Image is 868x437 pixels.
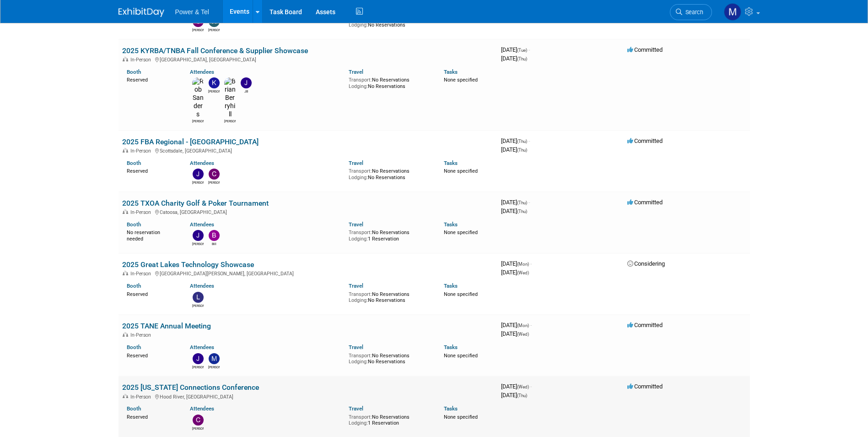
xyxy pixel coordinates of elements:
img: In-Person Event [123,148,128,153]
a: Attendees [190,405,214,412]
span: [DATE] [501,383,532,390]
span: None specified [444,77,478,83]
span: (Tue) [517,48,527,53]
span: Committed [627,383,663,390]
div: No reservation needed [127,228,177,242]
div: Robin Mayne [208,27,220,33]
div: Bill Rinehardt [208,241,220,246]
span: None specified [444,353,478,359]
a: Tasks [444,283,458,289]
span: Lodging: [349,420,368,426]
div: Kevin Wilkes [208,88,220,94]
span: [DATE] [501,46,530,53]
div: Reserved [127,412,177,421]
span: In-Person [130,209,154,215]
a: Search [670,4,712,20]
span: Committed [627,322,663,328]
img: Josh Hopkins [193,169,204,180]
div: Michael Mackeben [208,364,220,370]
span: (Thu) [517,56,527,61]
a: Tasks [444,160,458,166]
div: Brian Berryhill [224,118,236,124]
div: Lydia Lott [192,303,204,308]
span: [DATE] [501,322,532,328]
img: Rob Sanders [192,77,204,118]
a: Booth [127,221,141,228]
img: Bill Rinehardt [209,230,220,241]
span: In-Person [130,394,154,400]
img: In-Person Event [123,57,128,61]
span: (Wed) [517,270,529,275]
div: Catoosa, [GEOGRAPHIC_DATA] [122,208,494,215]
span: Committed [627,137,663,144]
span: [DATE] [501,269,529,276]
span: (Thu) [517,393,527,398]
span: (Thu) [517,139,527,144]
a: 2025 FBA Regional - [GEOGRAPHIC_DATA] [122,137,259,146]
span: (Thu) [517,147,527,153]
div: [GEOGRAPHIC_DATA], [GEOGRAPHIC_DATA] [122,55,494,63]
div: No Reservations No Reservations [349,351,430,365]
span: Transport: [349,291,372,297]
a: 2025 TANE Annual Meeting [122,322,211,330]
span: [DATE] [501,137,530,144]
span: - [530,322,532,328]
div: JB Fesmire [240,88,252,94]
a: Travel [349,221,363,228]
span: Lodging: [349,83,368,89]
div: No Reservations 1 Reservation [349,412,430,426]
div: No Reservations No Reservations [349,75,430,89]
a: Booth [127,160,141,166]
span: Lodging: [349,22,368,28]
span: In-Person [130,57,154,63]
span: [DATE] [501,199,530,206]
div: Reserved [127,290,177,298]
div: Josh Hopkins [192,180,204,185]
span: - [530,383,532,390]
span: [DATE] [501,146,527,153]
span: [DATE] [501,392,527,399]
a: 2025 TXOA Charity Golf & Poker Tournament [122,199,269,208]
span: Lodging: [349,236,368,242]
span: Lodging: [349,359,368,365]
a: 2025 KYRBA/TNBA Fall Conference & Supplier Showcase [122,46,308,55]
a: Attendees [190,69,214,75]
span: Transport: [349,77,372,83]
a: Travel [349,283,363,289]
img: In-Person Event [123,332,128,337]
a: 2025 Great Lakes Technology Showcase [122,260,254,269]
a: Tasks [444,344,458,350]
span: In-Person [130,332,154,338]
span: Transport: [349,229,372,235]
span: None specified [444,291,478,297]
img: Brian Berryhill [224,77,236,118]
span: (Thu) [517,200,527,205]
div: Chad Smith [208,180,220,185]
span: (Mon) [517,323,529,328]
a: Travel [349,344,363,350]
span: Transport: [349,353,372,359]
img: In-Person Event [123,394,128,399]
a: Travel [349,405,363,412]
img: In-Person Event [123,271,128,275]
span: Lodging: [349,297,368,303]
a: Attendees [190,283,214,289]
span: [DATE] [501,55,527,62]
span: In-Person [130,271,154,277]
span: In-Person [130,148,154,154]
span: [DATE] [501,208,527,214]
img: JB Fesmire [241,77,252,88]
img: Michael Mackeben [209,353,220,364]
div: Scottsdale, [GEOGRAPHIC_DATA] [122,147,494,154]
a: Booth [127,344,141,350]
span: - [528,199,530,206]
span: None specified [444,168,478,174]
span: None specified [444,229,478,235]
img: Madalyn Bobbitt [724,3,741,21]
a: Booth [127,69,141,75]
span: (Thu) [517,209,527,214]
div: Reserved [127,166,177,175]
img: Chad Smith [193,415,204,426]
span: Lodging: [349,175,368,180]
a: 2025 [US_STATE] Connections Conference [122,383,259,392]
